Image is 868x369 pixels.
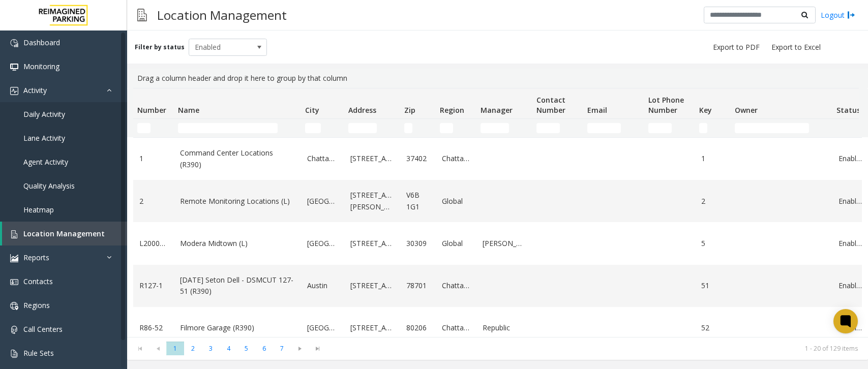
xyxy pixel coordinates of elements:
span: Address [348,105,376,115]
a: Enabled [839,238,862,249]
img: logout [847,10,855,20]
img: 'icon' [10,87,18,95]
input: Owner Filter [735,123,809,133]
td: Key Filter [695,119,731,137]
span: Page 2 [184,342,202,355]
h3: Location Management [152,3,292,27]
span: Go to the last page [311,345,324,353]
td: Number Filter [133,119,174,137]
img: 'icon' [10,326,18,334]
span: Call Centers [23,324,63,334]
img: 'icon' [10,350,18,358]
a: Modera Midtown (L) [180,238,295,249]
input: Contact Number Filter [536,123,560,133]
div: Data table [127,88,868,337]
span: Page 4 [220,342,237,355]
a: Chattanooga [442,280,470,291]
span: Go to the last page [309,342,326,356]
a: 2 [701,196,725,207]
span: Contacts [23,276,53,286]
img: 'icon' [10,63,18,71]
input: Name Filter [178,123,278,133]
input: Address Filter [348,123,377,133]
img: 'icon' [10,254,18,262]
span: Reports [23,253,49,262]
a: [GEOGRAPHIC_DATA] [307,238,338,249]
td: Status Filter [832,119,868,137]
a: [PERSON_NAME] [483,238,526,249]
a: Logout [821,10,855,20]
img: 'icon' [10,39,18,47]
a: Chattanooga [307,153,338,164]
span: Page 1 [166,342,184,355]
kendo-pager-info: 1 - 20 of 129 items [333,344,858,353]
input: Number Filter [137,123,151,133]
input: Key Filter [699,123,707,133]
a: [STREET_ADDRESS] [350,238,394,249]
input: Zip Filter [404,123,412,133]
img: 'icon' [10,302,18,310]
span: Owner [735,105,758,115]
a: 80206 [406,322,430,333]
span: Email [587,105,607,115]
a: 2 [139,196,168,207]
a: Location Management [2,222,127,245]
span: Name [178,105,199,115]
input: Lot Phone Number Filter [648,123,672,133]
a: Global [442,196,470,207]
td: Address Filter [344,119,400,137]
span: City [305,105,319,115]
img: 'icon' [10,278,18,286]
img: 'icon' [10,230,18,238]
span: Daily Activity [23,109,65,119]
td: Zip Filter [400,119,436,137]
a: 78701 [406,280,430,291]
input: Region Filter [440,123,453,133]
span: Number [137,105,166,115]
th: Status [832,88,868,119]
a: [DATE] Seton Dell - DSMCUT 127-51 (R390) [180,274,295,297]
td: Contact Number Filter [532,119,583,137]
a: 1 [139,153,168,164]
td: Lot Phone Number Filter [644,119,695,137]
a: L20000500 [139,238,168,249]
a: [STREET_ADDRESS][PERSON_NAME] [350,190,394,212]
button: Export to Excel [767,40,825,54]
a: Global [442,238,470,249]
a: 37402 [406,153,430,164]
input: Manager Filter [481,123,509,133]
span: Contact Number [536,95,565,115]
a: 1 [701,153,725,164]
a: Enabled [839,280,862,291]
a: Remote Monitoring Locations (L) [180,196,295,207]
span: Zip [404,105,415,115]
span: Agent Activity [23,157,68,167]
a: Command Center Locations (R390) [180,147,295,170]
td: Email Filter [583,119,644,137]
td: Manager Filter [476,119,532,137]
a: [STREET_ADDRESS] [350,280,394,291]
td: City Filter [301,119,344,137]
span: Page 7 [273,342,291,355]
span: Monitoring [23,61,59,71]
span: Dashboard [23,38,60,47]
a: 52 [701,322,725,333]
a: Enabled [839,196,862,207]
span: Go to the next page [293,345,307,353]
div: Drag a column header and drop it here to group by that column [133,69,862,88]
span: Export to PDF [713,42,760,52]
a: 5 [701,238,725,249]
span: Export to Excel [771,42,821,52]
span: Lane Activity [23,133,65,143]
a: Chattanooga [442,322,470,333]
button: Export to PDF [709,40,764,54]
span: Page 3 [202,342,220,355]
span: Page 6 [255,342,273,355]
span: Go to the next page [291,342,309,356]
span: Location Management [23,229,105,238]
input: City Filter [305,123,321,133]
a: R86-52 [139,322,168,333]
span: Page 5 [237,342,255,355]
a: [STREET_ADDRESS] [350,322,394,333]
a: R127-1 [139,280,168,291]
